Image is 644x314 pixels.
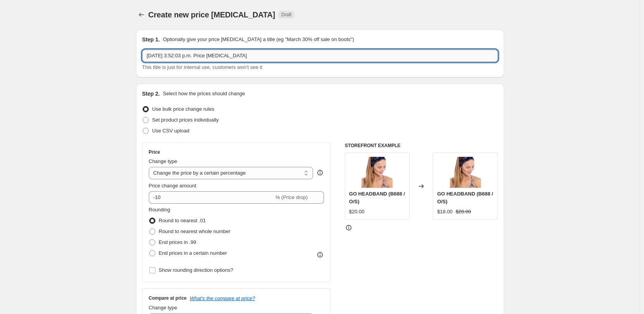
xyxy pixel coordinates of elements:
div: help [316,169,324,177]
span: End prices in .99 [159,239,196,245]
h6: STOREFRONT EXAMPLE [345,142,498,149]
span: Price change amount [149,183,196,189]
span: Change type [149,158,177,164]
strike: $20.00 [456,208,471,216]
span: % (Price drop) [276,194,308,200]
h3: Price [149,149,160,155]
h3: Compare at price [149,295,187,301]
p: Select how the prices should change [163,90,245,98]
span: Create new price [MEDICAL_DATA] [148,10,276,19]
span: Set product prices individually [152,117,219,123]
span: GO HEADBAND (B688 / O/S) [437,191,493,204]
button: What's the compare at price? [190,295,255,301]
h2: Step 1. [142,36,160,43]
div: $18.00 [437,208,453,216]
span: Change type [149,305,177,311]
button: Price change jobs [136,9,147,20]
img: LAW0499_B688_1_80x.jpg [362,157,393,188]
span: Rounding [149,207,170,213]
span: Round to nearest .01 [159,218,206,223]
span: Round to nearest whole number [159,228,231,234]
span: Use bulk price change rules [152,106,214,112]
span: Use CSV upload [152,128,189,134]
span: End prices in a certain number [159,250,227,256]
span: GO HEADBAND (B688 / O/S) [349,191,405,204]
h2: Step 2. [142,90,160,98]
input: -15 [149,191,274,204]
span: Draft [281,12,291,18]
div: $20.00 [349,208,365,216]
input: 30% off holiday sale [142,50,498,62]
p: Optionally give your price [MEDICAL_DATA] a title (eg "March 30% off sale on boots") [163,36,354,43]
span: This title is just for internal use, customers won't see it [142,64,262,70]
span: Show rounding direction options? [159,267,233,273]
img: LAW0499_B688_1_80x.jpg [450,157,481,188]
